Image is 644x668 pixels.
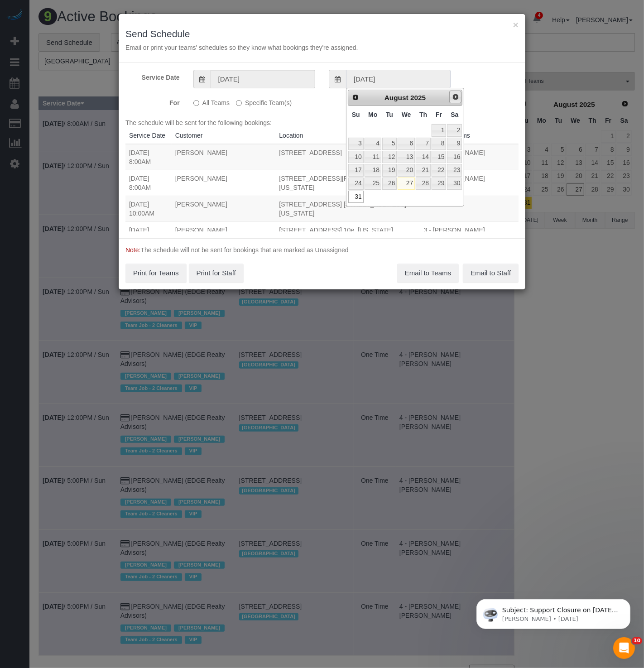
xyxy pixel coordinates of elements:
td: [DATE] 10:00AM [125,196,172,221]
a: 18 [365,164,381,176]
span: Note: [125,246,140,254]
th: Customer [172,127,276,144]
td: 4 - [PERSON_NAME] [420,144,519,170]
label: All Teams [193,95,230,107]
td: [STREET_ADDRESS][PERSON_NAME][US_STATE] [275,170,420,196]
a: 22 [432,164,446,176]
input: All Teams [193,100,199,106]
a: 14 [416,151,431,163]
a: 25 [365,178,381,190]
a: 24 [348,178,364,190]
span: 10 [632,637,642,644]
a: 2 [447,124,462,136]
a: 3 [348,138,364,150]
a: 17 [348,164,364,176]
td: 3 - [PERSON_NAME] [420,221,519,247]
span: Prev [352,94,359,101]
iframe: Intercom live chat [613,637,635,659]
a: 15 [432,151,446,163]
a: 31 [348,191,364,203]
a: 9 [447,138,462,150]
a: 27 [398,178,415,190]
td: [PERSON_NAME] [172,144,276,170]
td: [STREET_ADDRESS] [275,144,420,170]
td: [PERSON_NAME] [172,196,276,221]
td: 2 - [PERSON_NAME] [420,170,519,196]
span: Monday [368,111,377,118]
button: Print for Teams [125,264,187,283]
a: 11 [365,151,381,163]
a: 16 [447,151,462,163]
a: 5 [382,138,397,150]
p: Email or print your teams' schedules so they know what bookings they're assigned. [125,43,519,52]
a: 29 [432,178,446,190]
input: To [346,70,451,88]
span: 2025 [410,94,426,101]
th: Service Date [125,127,172,144]
button: Email to Staff [463,264,519,283]
span: August [384,94,409,101]
a: 8 [432,138,446,150]
td: [STREET_ADDRESS] [STREET_ADDRESS][US_STATE] [275,196,420,221]
a: Next [449,91,462,103]
span: Friday [436,111,442,118]
th: Location [275,127,420,144]
a: 4 [365,138,381,150]
a: 7 [416,138,431,150]
span: Sunday [352,111,360,118]
a: 1 [432,124,446,136]
button: Print for Staff [189,264,244,283]
a: 12 [382,151,397,163]
label: Service Date [119,70,187,82]
button: Email to Teams [397,264,459,283]
a: 10 [348,151,364,163]
a: Prev [349,91,362,104]
p: The schedule will not be sent for bookings that are marked as Unassigned [125,245,519,255]
div: The schedule will be sent for the following bookings: [125,118,519,231]
a: 23 [447,164,462,176]
td: [PERSON_NAME] ([PERSON_NAME]) [172,221,276,247]
th: Assigned Teams [420,127,519,144]
input: From [211,70,315,88]
td: [DATE] 8:00AM [125,170,172,196]
td: [PERSON_NAME] [172,170,276,196]
td: [DATE] 8:00AM [125,144,172,170]
label: Specific Team(s) [236,95,292,107]
a: 30 [447,178,462,190]
span: Wednesday [402,111,411,118]
span: Tuesday [386,111,393,118]
a: 6 [398,138,415,150]
a: 26 [382,178,397,190]
a: 28 [416,178,431,190]
span: Next [452,93,459,101]
td: [DATE] 10:00AM [125,221,172,247]
span: Thursday [419,111,427,118]
a: 19 [382,164,397,176]
a: 13 [398,151,415,163]
span: Saturday [451,111,458,118]
iframe: Intercom notifications message [463,580,644,644]
button: × [513,20,519,29]
a: 20 [398,164,415,176]
label: For [119,95,187,107]
input: Specific Team(s) [236,100,242,106]
a: 21 [416,164,431,176]
h3: Send Schedule [125,29,519,39]
td: [STREET_ADDRESS] 10e, [US_STATE][GEOGRAPHIC_DATA] [275,221,420,247]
